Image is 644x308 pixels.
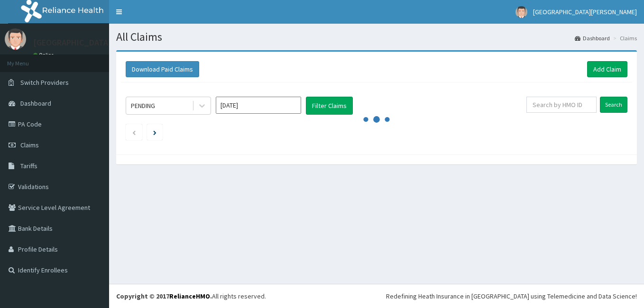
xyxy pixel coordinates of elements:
a: Online [33,52,56,58]
div: Redefining Heath Insurance in [GEOGRAPHIC_DATA] using Telemedicine and Data Science! [386,291,637,301]
a: Dashboard [575,34,610,42]
img: User Image [5,28,26,50]
div: PENDING [131,101,155,110]
span: Claims [20,141,39,149]
footer: All rights reserved. [109,284,644,308]
span: Dashboard [20,99,51,108]
li: Claims [611,34,637,42]
span: [GEOGRAPHIC_DATA][PERSON_NAME] [533,8,637,16]
span: Switch Providers [20,78,69,87]
a: Previous page [132,128,136,136]
button: Download Paid Claims [126,61,199,77]
a: Add Claim [587,61,627,77]
a: Next page [153,128,156,136]
p: [GEOGRAPHIC_DATA][PERSON_NAME] [33,38,174,47]
a: RelianceHMO [169,292,210,300]
strong: Copyright © 2017 . [116,292,212,300]
span: Tariffs [20,162,37,170]
button: Filter Claims [306,97,353,115]
input: Select Month and Year [216,97,301,114]
img: User Image [515,6,527,18]
h1: All Claims [116,31,637,43]
input: Search by HMO ID [526,97,597,113]
input: Search [600,97,627,113]
svg: audio-loading [362,105,391,134]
